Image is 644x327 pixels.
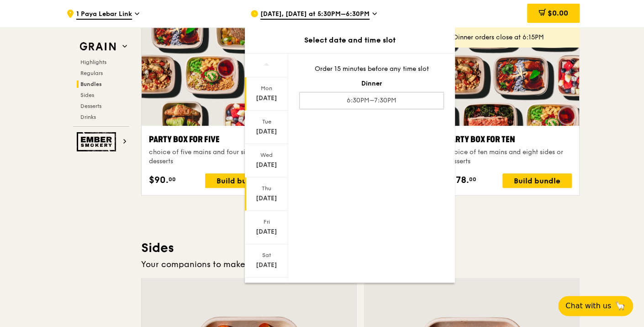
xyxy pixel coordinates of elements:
button: Chat with us🦙 [558,296,633,316]
span: Highlights [80,59,106,65]
div: Tue [246,118,287,125]
div: Build bundle [502,173,572,188]
span: $0.00 [548,9,568,17]
span: 00 [469,176,476,183]
div: Dinner orders close at 6:15PM [454,33,572,42]
span: Regulars [80,70,103,76]
div: Party Box for Ten [446,133,572,146]
div: [DATE] [246,261,287,270]
div: 6:30PM–7:30PM [299,92,444,109]
span: Bundles [80,81,102,87]
span: Desserts [80,103,101,109]
img: Grain web logo [77,38,119,55]
div: Wed [246,151,287,159]
img: Ember Smokery web logo [77,132,119,151]
span: $178. [446,173,469,187]
span: 00 [169,176,176,183]
div: Mon [246,85,287,92]
span: Chat with us [565,300,611,311]
div: [DATE] [246,194,287,203]
div: [DATE] [246,161,287,170]
div: Dinner [299,79,444,88]
div: Thu [246,185,287,192]
span: $90. [149,173,169,187]
div: Fri [246,218,287,225]
div: Party Box for Five [149,133,274,146]
span: 🦙 [615,300,626,311]
span: Sides [80,92,94,98]
div: Your companions to make it a wholesome meal. [141,258,580,271]
h3: Sides [141,240,580,256]
div: [DATE] [246,94,287,103]
div: Select date and time slot [245,35,455,46]
div: choice of five mains and four sides or desserts [149,148,274,166]
div: choice of ten mains and eight sides or desserts [446,148,572,166]
div: Sat [246,252,287,259]
span: [DATE], [DATE] at 5:30PM–6:30PM [260,10,370,20]
span: 1 Paya Lebar Link [76,10,132,20]
div: Build bundle [205,173,274,188]
div: Order 15 minutes before any time slot [299,64,444,74]
div: [DATE] [246,227,287,236]
span: Drinks [80,114,96,120]
div: [DATE] [246,127,287,136]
